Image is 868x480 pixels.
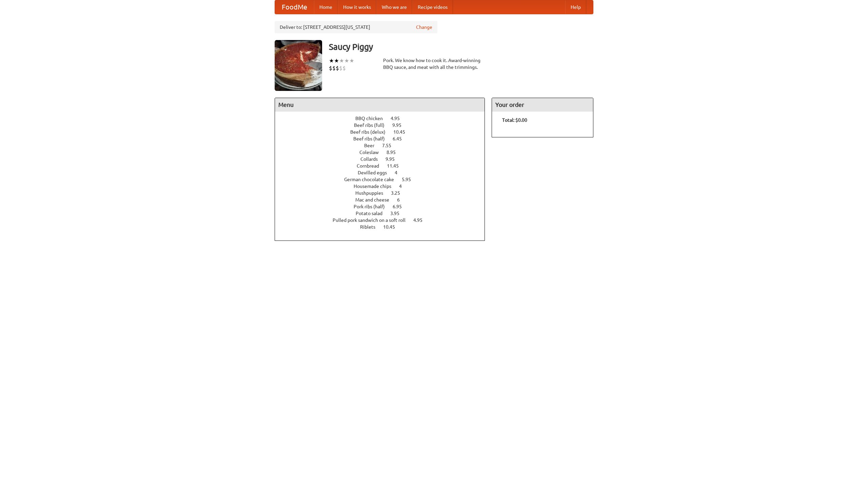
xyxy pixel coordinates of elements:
a: How it works [338,0,376,14]
span: 11.45 [387,163,406,169]
h4: Menu [275,98,485,112]
li: $ [339,64,342,72]
li: ★ [334,57,339,64]
span: 4.95 [413,217,429,223]
a: German chocolate cake 5.95 [344,177,423,182]
li: $ [342,64,346,72]
span: 4 [399,184,409,189]
span: Hushpuppies [355,190,390,196]
span: Collards [360,156,384,162]
span: 6 [397,197,407,203]
a: Beer 7.55 [364,143,404,148]
li: ★ [349,57,354,64]
span: Beef ribs (full) [354,122,391,128]
div: Deliver to: [STREET_ADDRESS][US_STATE] [275,21,437,33]
span: 5.95 [402,177,418,182]
h3: Saucy Piggy [329,40,593,54]
span: 8.95 [387,150,402,155]
span: Mac and cheese [355,197,396,203]
div: Pork. We know how to cook it. Award-winning BBQ sauce, and meat with all the trimmings. [383,57,485,71]
span: Devilled eggs [358,170,394,175]
a: Beef ribs (full) 9.95 [354,122,414,128]
a: Hushpuppies 3.25 [355,190,413,196]
a: FoodMe [275,0,314,14]
span: BBQ chicken [355,116,390,121]
a: Housemade chips 4 [354,184,414,189]
a: Collards 9.95 [360,156,407,162]
span: 4.95 [391,116,407,121]
a: Pork ribs (half) 6.95 [354,204,414,209]
span: 10.45 [393,129,412,135]
span: 7.55 [382,143,398,148]
span: Beef ribs (delux) [350,129,392,135]
span: Coleslaw [359,150,386,155]
span: 3.95 [390,211,406,216]
li: $ [332,64,336,72]
span: 10.45 [383,224,402,230]
a: Pulled pork sandwich on a soft roll 4.95 [333,217,435,223]
span: Potato salad [356,211,389,216]
a: Mac and cheese 6 [355,197,412,203]
b: Total: $0.00 [502,117,527,123]
span: 9.95 [392,122,408,128]
li: ★ [344,57,349,64]
img: angular.jpg [275,40,322,91]
li: $ [336,64,339,72]
li: $ [329,64,332,72]
span: Riblets [360,224,382,230]
span: 3.25 [391,190,407,196]
span: 6.95 [393,204,409,209]
span: Pulled pork sandwich on a soft roll [333,217,412,223]
span: Beer [364,143,381,148]
a: Who we are [376,0,412,14]
span: Pork ribs (half) [354,204,392,209]
a: Change [416,24,432,31]
span: German chocolate cake [344,177,401,182]
a: Help [565,0,586,14]
span: Housemade chips [354,184,398,189]
a: BBQ chicken 4.95 [355,116,412,121]
span: Beef ribs (half) [353,136,392,141]
a: Cornbread 11.45 [357,163,411,169]
a: Beef ribs (delux) 10.45 [350,129,418,135]
a: Potato salad 3.95 [356,211,412,216]
a: Home [314,0,338,14]
a: Riblets 10.45 [360,224,408,230]
span: Cornbread [357,163,386,169]
span: 6.45 [393,136,409,141]
li: ★ [339,57,344,64]
a: Coleslaw 8.95 [359,150,408,155]
a: Recipe videos [412,0,453,14]
h4: Your order [492,98,593,112]
a: Beef ribs (half) 6.45 [353,136,414,141]
li: ★ [329,57,334,64]
span: 9.95 [386,156,401,162]
span: 4 [395,170,404,175]
a: Devilled eggs 4 [358,170,410,175]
